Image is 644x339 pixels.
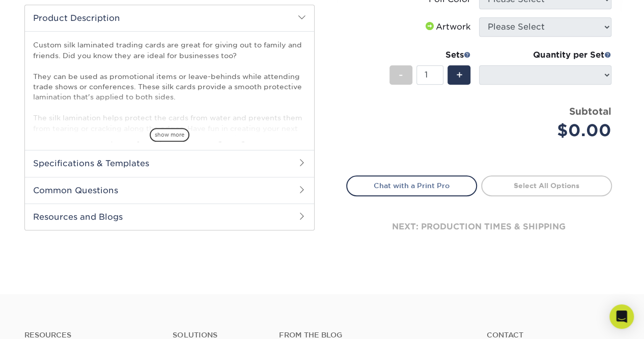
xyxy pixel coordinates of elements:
a: Select All Options [481,175,612,196]
div: Sets [389,49,471,61]
strong: Subtotal [569,106,611,117]
div: Open Intercom Messenger [609,304,634,329]
h2: Resources and Blogs [25,203,314,230]
span: - [399,67,403,83]
h2: Product Description [25,5,314,31]
span: show more [150,128,189,142]
div: $0.00 [487,118,611,143]
h2: Common Questions [25,177,314,203]
h2: Specifications & Templates [25,150,314,176]
a: Chat with a Print Pro [346,175,477,196]
span: + [456,67,462,83]
div: Quantity per Set [479,49,611,61]
div: next: production times & shipping [346,196,612,257]
p: Custom silk laminated trading cards are great for giving out to family and friends. Did you know ... [33,40,306,144]
div: Artwork [424,21,471,33]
